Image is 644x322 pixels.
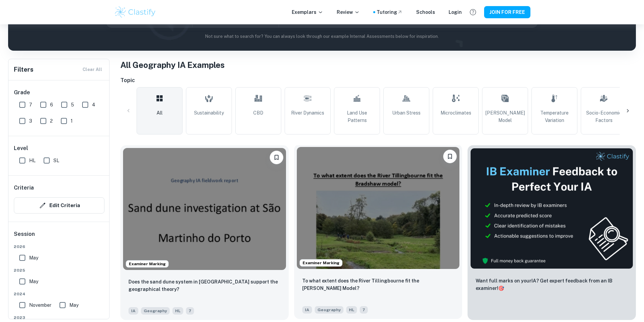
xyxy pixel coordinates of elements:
span: 4 [92,101,95,108]
a: ThumbnailWant full marks on yourIA? Get expert feedback from an IB examiner! [468,145,636,320]
span: HL [29,157,35,164]
img: Clastify logo [114,5,157,19]
span: 2026 [14,244,104,250]
span: 7 [186,307,194,315]
button: Help and Feedback [467,6,479,18]
span: 5 [71,101,74,108]
p: Review [337,8,360,16]
p: Exemplars [292,8,323,16]
span: Land Use Patterns [337,109,377,124]
span: 6 [50,101,53,108]
span: SL [53,157,59,164]
h6: Filters [14,65,33,74]
span: 2025 [14,267,104,273]
span: May [69,301,78,309]
h6: Session [14,230,104,244]
span: HL [346,306,357,314]
span: 3 [29,117,32,125]
button: Please log in to bookmark exemplars [443,150,457,163]
span: 7 [29,101,32,108]
span: 1 [71,117,73,125]
span: Temperature Variation [534,109,574,124]
span: 2024 [14,291,104,297]
button: Edit Criteria [14,197,104,214]
h6: Level [14,144,104,152]
span: 2 [50,117,53,125]
span: IA [128,307,138,315]
img: Geography IA example thumbnail: To what extent does the River Tillingbou [297,147,460,269]
span: River Dynamics [291,109,324,117]
button: JOIN FOR FREE [484,6,530,18]
span: HL [172,307,183,315]
a: Tutoring [377,8,403,16]
span: November [29,301,51,309]
span: IA [302,306,312,314]
span: May [29,278,38,285]
img: Thumbnail [470,148,633,269]
span: Examiner Marking [300,260,342,266]
span: [PERSON_NAME] Model [485,109,525,124]
a: Schools [416,8,435,16]
h6: Grade [14,89,104,97]
span: Geography [141,307,170,315]
img: Geography IA example thumbnail: Does the sand dune system in São Martinh [123,148,286,270]
span: Socio-Economic Factors [584,109,624,124]
span: Examiner Marking [126,261,168,267]
a: Examiner MarkingPlease log in to bookmark exemplarsDoes the sand dune system in São Martinho do P... [120,145,289,320]
a: Login [449,8,462,16]
span: 7 [360,306,368,314]
span: Sustainability [194,109,224,117]
p: Not sure what to search for? You can always look through our example Internal Assessments below f... [14,33,630,40]
span: Geography [315,306,343,314]
p: Does the sand dune system in São Martinho do Porto support the geographical theory? [128,278,281,293]
span: Urban Stress [392,109,421,117]
span: All [157,109,163,117]
a: Examiner MarkingPlease log in to bookmark exemplarsTo what extent does the River Tillingbourne fi... [294,145,462,320]
span: 2023 [14,315,104,321]
h6: Topic [120,76,636,84]
span: Microclimates [440,109,471,117]
p: Want full marks on your IA ? Get expert feedback from an IB examiner! [476,277,628,292]
span: May [29,254,38,262]
h6: Criteria [14,184,34,192]
span: CBD [253,109,263,117]
span: 🎯 [498,286,504,291]
h1: All Geography IA Examples [120,59,636,71]
button: Please log in to bookmark exemplars [270,151,283,164]
p: To what extent does the River Tillingbourne fit the Bradshaw Model? [302,277,454,292]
